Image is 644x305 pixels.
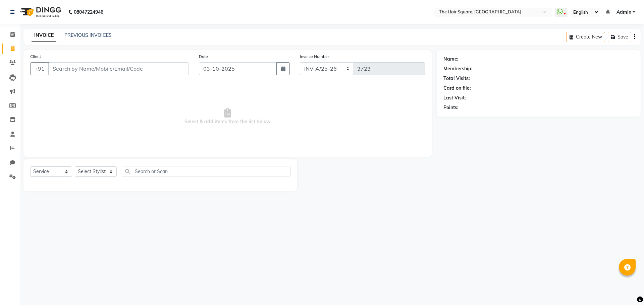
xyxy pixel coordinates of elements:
[30,54,41,60] label: Client
[443,94,466,101] div: Last Visit:
[616,278,637,298] iframe: chat widget
[443,65,473,72] div: Membership:
[17,3,63,21] img: logo
[48,62,189,75] input: Search by Name/Mobile/Email/Code
[443,56,459,63] div: Name:
[608,32,631,42] button: Save
[300,54,329,60] label: Invoice Number
[567,32,605,42] button: Create New
[30,83,425,150] span: Select & add items from the list below
[64,32,112,38] a: PREVIOUS INVOICES
[74,3,103,21] b: 08047224946
[443,104,459,111] div: Points:
[443,85,471,92] div: Card on file:
[32,29,56,42] a: INVOICE
[122,166,290,176] input: Search or Scan
[443,75,470,82] div: Total Visits:
[30,62,49,75] button: +91
[199,54,208,60] label: Date
[616,9,631,16] span: Admin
